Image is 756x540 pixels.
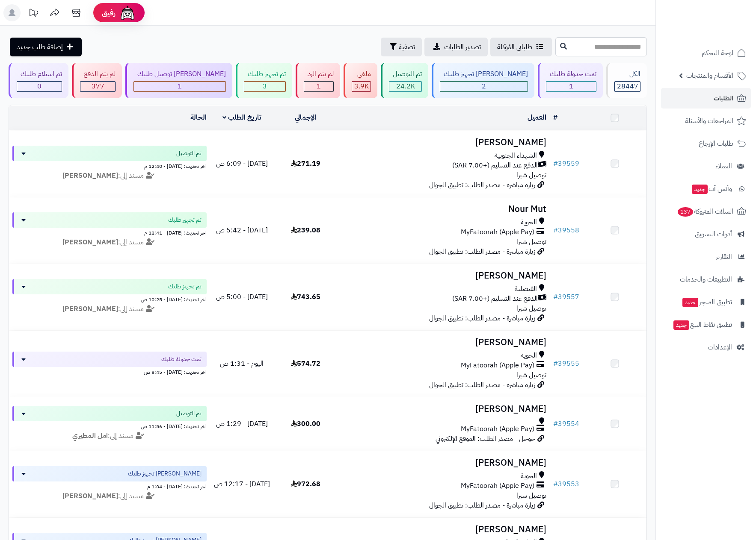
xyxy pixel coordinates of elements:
[17,69,62,79] div: تم استلام طلبك
[691,183,732,195] span: وآتس آب
[176,409,202,418] span: تم التوصيل
[304,82,333,91] div: 1
[124,63,234,98] a: [PERSON_NAME] توصيل طلبك 1
[12,228,207,237] div: اخر تحديث: [DATE] - 12:41 م
[341,525,546,534] h3: [PERSON_NAME]
[440,69,528,79] div: [PERSON_NAME] تجهيز طلبك
[461,481,534,491] span: MyFatoorah (Apple Pay)
[516,370,546,380] span: توصيل شبرا
[661,111,751,131] a: المراجعات والأسئلة
[695,228,732,240] span: أدوات التسويق
[295,112,316,123] a: الإجمالي
[553,158,558,169] span: #
[661,43,751,63] a: لوحة التحكم
[490,38,552,56] a: طلباتي المُوكلة
[294,63,342,98] a: لم يتم الرد 1
[161,355,202,364] span: تمت جدولة طلبك
[482,81,486,91] span: 2
[515,284,537,294] span: الفيصلية
[17,82,62,91] div: 0
[6,171,213,181] div: مسند إلى:
[389,69,422,79] div: تم التوصيل
[291,358,320,369] span: 574.72
[389,82,421,91] div: 24182
[220,358,264,369] span: اليوم - 1:31 ص
[521,471,537,481] span: الحوية
[444,42,481,52] span: تصدير الطلبات
[291,225,320,235] span: 239.08
[617,81,638,91] span: 28447
[352,82,371,91] div: 3880
[553,225,558,235] span: #
[495,151,537,161] span: الشهداء الجنوبية
[291,479,320,489] span: 972.68
[569,81,573,91] span: 1
[661,133,751,154] a: طلبات الإرجاع
[134,82,225,91] div: 1
[661,337,751,358] a: الإعدادات
[521,351,537,361] span: الحوية
[133,69,226,79] div: [PERSON_NAME] توصيل طلبك
[698,14,748,32] img: logo-2.png
[379,63,430,98] a: تم التوصيل 24.2K
[399,42,415,52] span: تصفية
[661,314,751,335] a: تطبيق نقاط البيعجديد
[692,185,708,194] span: جديد
[12,294,207,303] div: اخر تحديث: [DATE] - 10:25 ص
[553,419,579,429] a: #39554
[92,81,104,91] span: 377
[521,217,537,227] span: الحوية
[497,42,532,52] span: طلباتي المُوكلة
[553,479,558,489] span: #
[661,179,751,199] a: وآتس آبجديد
[682,298,698,307] span: جديد
[119,4,136,21] img: ai-face.png
[673,320,689,330] span: جديد
[176,149,202,158] span: تم التوصيل
[553,292,558,302] span: #
[429,380,535,390] span: زيارة مباشرة - مصدر الطلب: تطبيق الجوال
[716,251,732,263] span: التقارير
[341,458,546,468] h3: [PERSON_NAME]
[614,69,640,79] div: الكل
[216,225,268,235] span: [DATE] - 5:42 ص
[680,273,732,285] span: التطبيقات والخدمات
[72,431,108,441] strong: امل المطيري
[291,292,320,302] span: 743.65
[12,161,207,170] div: اخر تحديث: [DATE] - 12:40 م
[6,238,213,247] div: مسند إلى:
[430,63,536,98] a: [PERSON_NAME] تجهيز طلبك 2
[23,4,44,23] a: تحديثات المنصة
[12,481,207,490] div: اخر تحديث: [DATE] - 1:04 م
[244,69,286,79] div: تم تجهيز طلبك
[528,112,546,123] a: العميل
[553,292,579,302] a: #39557
[452,294,538,304] span: الدفع عند التسليم (+7.00 SAR)
[168,216,202,224] span: تم تجهيز طلبك
[62,304,118,314] strong: [PERSON_NAME]
[516,490,546,501] span: توصيل شبرا
[715,160,732,172] span: العملاء
[234,63,294,98] a: تم تجهيز طلبك 3
[461,424,534,434] span: MyFatoorah (Apple Pay)
[80,69,116,79] div: لم يتم الدفع
[190,112,207,123] a: الحالة
[429,500,535,511] span: زيارة مباشرة - مصدر الطلب: تطبيق الجوال
[291,419,320,429] span: 300.00
[17,42,63,52] span: إضافة طلب جديد
[354,81,369,91] span: 3.9K
[62,491,118,501] strong: [PERSON_NAME]
[341,337,546,347] h3: [PERSON_NAME]
[661,224,751,244] a: أدوات التسويق
[553,358,558,369] span: #
[682,296,732,308] span: تطبيق المتجر
[6,304,213,314] div: مسند إلى:
[62,237,118,247] strong: [PERSON_NAME]
[216,158,268,169] span: [DATE] - 6:09 ص
[304,69,334,79] div: لم يتم الرد
[685,115,733,127] span: المراجعات والأسئلة
[6,431,213,441] div: مسند إلى:
[244,82,285,91] div: 3
[429,180,535,190] span: زيارة مباشرة - مصدر الطلب: تطبيق الجوال
[553,112,557,123] a: #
